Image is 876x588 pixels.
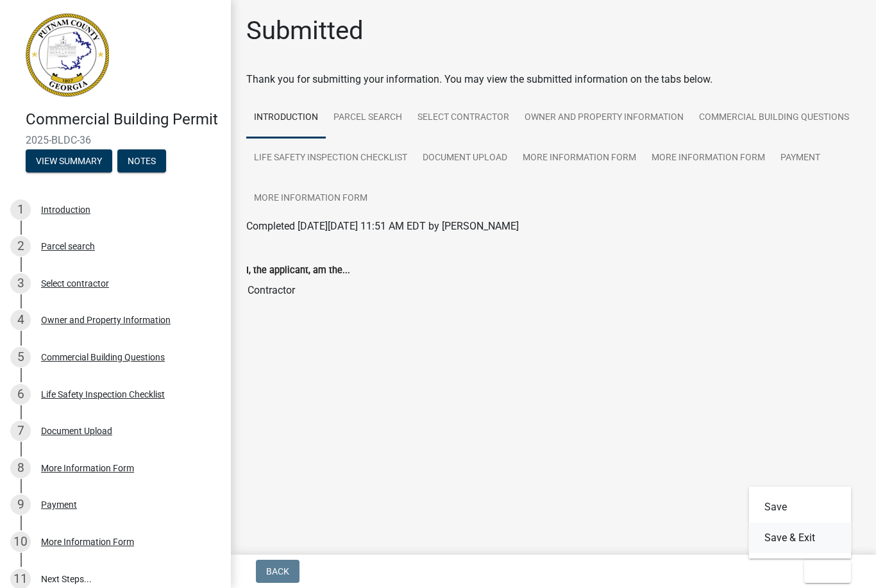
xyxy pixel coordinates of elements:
div: 6 [10,384,31,405]
span: 2025-BLDC-36 [26,134,205,146]
div: 5 [10,347,31,367]
button: Notes [117,149,166,172]
div: 10 [10,532,31,552]
wm-modal-confirm: Notes [117,156,166,167]
span: Exit [814,566,833,576]
div: Document Upload [41,426,112,435]
a: More Information Form [515,138,644,179]
div: Select contractor [41,279,109,288]
a: Owner and Property Information [517,97,691,139]
h1: Submitted [246,15,364,46]
button: Exit [804,560,851,583]
button: Save & Exit [749,523,852,553]
a: Life Safety Inspection Checklist [246,138,415,179]
a: Select contractor [410,97,517,139]
div: 8 [10,458,31,478]
div: Introduction [41,205,90,214]
button: View Summary [26,149,112,172]
button: Back [256,560,299,583]
div: More Information Form [41,537,134,546]
div: 7 [10,421,31,441]
img: Putnam County, Georgia [26,13,109,97]
div: Payment [41,500,77,509]
div: Thank you for submitting your information. You may view the submitted information on the tabs below. [246,72,861,87]
span: Completed [DATE][DATE] 11:51 AM EDT by [PERSON_NAME] [246,220,519,232]
div: 2 [10,236,31,256]
a: More Information Form [644,138,773,179]
wm-modal-confirm: Summary [26,156,112,167]
div: Exit [749,487,852,559]
a: Payment [773,138,828,179]
a: Parcel search [326,97,410,139]
button: Save [749,492,852,523]
div: Commercial Building Questions [41,353,165,362]
a: Introduction [246,97,326,139]
h4: Commercial Building Permit [26,110,221,129]
div: Owner and Property Information [41,315,171,324]
a: More Information Form [246,178,375,219]
label: I, the applicant, am the... [246,266,350,275]
span: Back [266,566,289,576]
a: Commercial Building Questions [691,97,857,139]
div: 3 [10,273,31,294]
a: Document Upload [415,138,515,179]
div: 9 [10,494,31,515]
div: 1 [10,199,31,220]
div: More Information Form [41,464,134,473]
div: Parcel search [41,242,95,251]
div: 4 [10,310,31,330]
div: Life Safety Inspection Checklist [41,390,165,399]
